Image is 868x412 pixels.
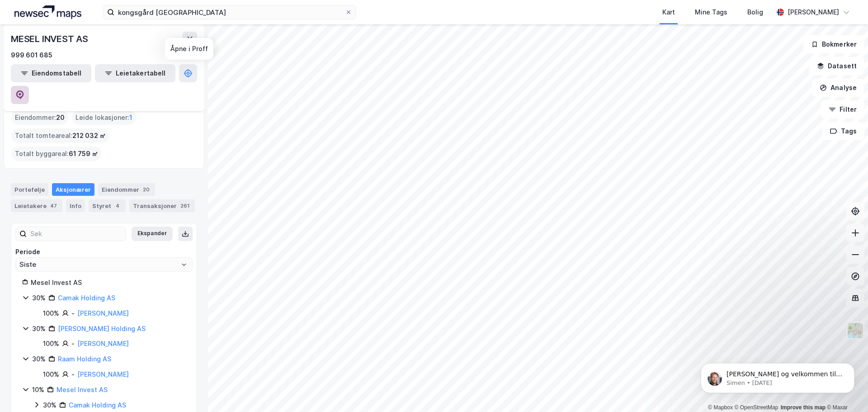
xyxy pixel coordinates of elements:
span: 20 [56,112,65,123]
button: Ekspander [132,227,173,241]
div: 30% [43,400,57,411]
input: Søk på adresse, matrikkel, gårdeiere, leietakere eller personer [114,5,345,19]
span: 61 759 ㎡ [69,148,98,159]
div: Eiendommer [98,183,155,196]
a: [PERSON_NAME] [77,309,129,317]
div: 261 [179,201,191,210]
div: Totalt byggareal : [11,147,102,161]
a: Mapbox [708,404,733,411]
a: [PERSON_NAME] Holding AS [58,325,146,332]
div: - [71,308,75,319]
button: Datasett [809,57,864,75]
img: logo.a4113a55bc3d86da70a041830d287a7e.svg [14,5,81,19]
div: - [71,338,75,349]
button: Eiendomstabell [11,64,91,82]
div: 10% [32,384,44,395]
div: Aksjonærer [52,183,94,196]
div: Mesel Invest AS [31,277,186,288]
div: Totalt tomteareal : [11,128,109,143]
img: Z [847,322,864,339]
button: Tags [822,122,864,140]
div: 47 [48,201,59,210]
div: Kart [662,7,675,18]
a: Mesel Invest AS [57,386,108,393]
a: [PERSON_NAME] [77,370,129,378]
a: OpenStreetMap [735,404,778,411]
div: Periode [15,246,193,257]
button: Open [180,261,188,268]
div: 4 [113,201,122,210]
a: Camak Holding AS [69,401,126,409]
div: Info [66,199,85,212]
div: - [71,369,75,380]
a: Improve this map [781,404,826,411]
div: 100% [43,369,59,380]
div: 30% [32,354,46,365]
div: Transaksjoner [129,199,195,212]
button: Bokmerker [803,35,864,53]
div: 999 601 685 [11,50,52,61]
div: Eiendommer : [11,110,68,125]
div: Bolig [747,7,763,18]
div: 100% [43,338,59,349]
div: 30% [32,293,46,303]
div: Leide lokasjoner : [72,110,136,125]
div: Leietakere [11,199,62,212]
div: [PERSON_NAME] [788,7,839,18]
div: MESEL INVEST AS [11,32,90,46]
a: Raam Holding AS [58,355,111,363]
div: Styret [89,199,126,212]
span: 1 [129,112,132,123]
div: 100% [43,308,59,319]
button: Analyse [812,79,864,97]
button: Filter [821,100,864,118]
a: [PERSON_NAME] [77,340,129,347]
iframe: Intercom notifications message [687,344,868,407]
div: Portefølje [11,183,48,196]
span: 212 032 ㎡ [72,130,106,141]
div: Mine Tags [695,7,727,18]
input: Søk [27,227,126,241]
input: ClearOpen [16,258,192,271]
a: Camak Holding AS [58,294,115,302]
div: 30% [32,323,46,334]
div: 20 [141,185,151,194]
button: Leietakertabell [95,64,175,82]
